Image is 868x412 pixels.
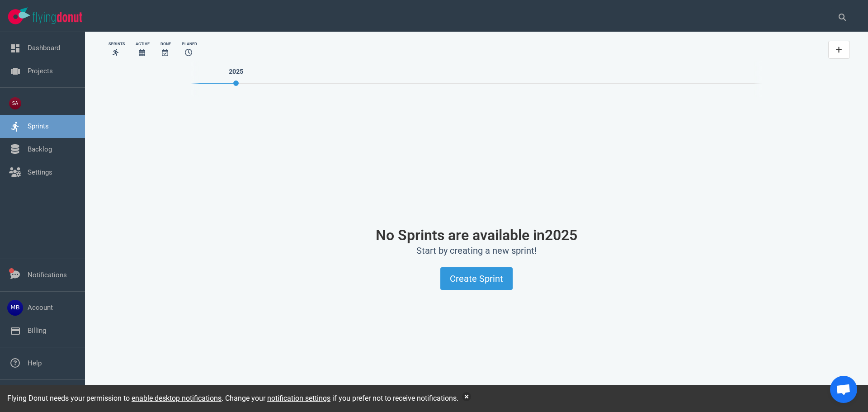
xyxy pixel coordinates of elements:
[108,41,125,47] div: Sprints
[28,122,49,130] a: Sprints
[33,12,82,24] img: Flying Donut text logo
[173,245,780,256] h2: Start by creating a new sprint!
[28,359,42,367] a: Help
[440,267,513,290] button: Create Sprint
[28,303,53,312] a: Account
[28,327,46,335] a: Billing
[132,394,222,403] a: enable desktop notifications
[830,376,857,403] div: Open de chat
[182,41,197,47] div: Planed
[222,394,458,403] span: . Change your if you prefer not to receive notifications.
[173,227,780,243] h1: No Sprints are available in 2025
[7,394,222,403] span: Flying Donut needs your permission to
[28,168,52,176] a: Settings
[267,394,330,403] a: notification settings
[160,41,171,47] div: Done
[136,41,150,47] div: Active
[229,68,243,76] span: 2025
[28,67,53,75] a: Projects
[28,271,67,279] a: Notifications
[28,44,60,52] a: Dashboard
[28,145,52,153] a: Backlog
